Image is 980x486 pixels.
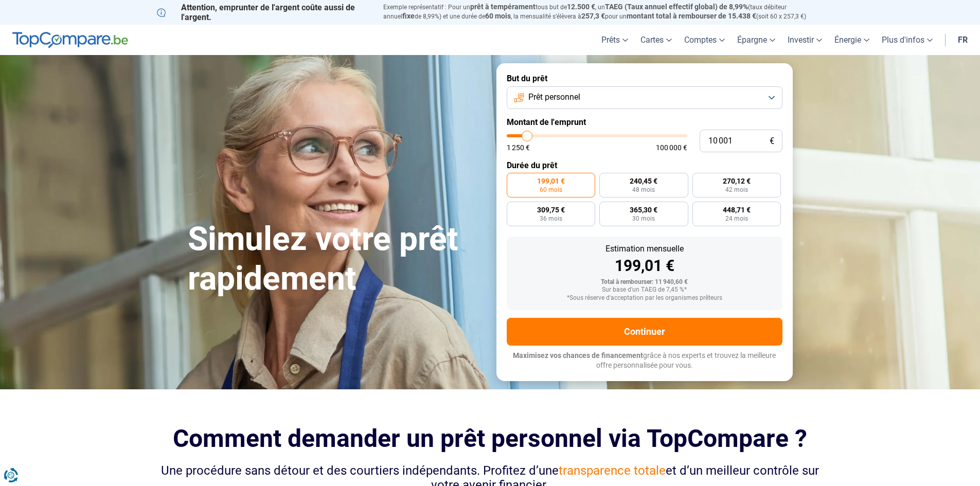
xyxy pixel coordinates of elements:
div: 199,01 € [515,258,774,274]
div: Estimation mensuelle [515,245,774,253]
p: Attention, emprunter de l'argent coûte aussi de l'argent. [157,3,371,22]
button: Continuer [507,318,782,346]
a: fr [952,25,974,55]
label: But du prêt [507,74,782,83]
div: Sur base d'un TAEG de 7,45 %* [515,286,774,294]
a: Investir [781,25,828,55]
span: 309,75 € [537,206,565,213]
span: 36 mois [540,215,562,222]
span: € [770,137,774,146]
span: TAEG (Taux annuel effectif global) de 8,99% [605,3,748,11]
p: grâce à nos experts et trouvez la meilleure offre personnalisée pour vous. [507,351,782,371]
span: 48 mois [632,187,655,193]
span: montant total à rembourser de 15.438 € [627,12,756,20]
a: Cartes [634,25,678,55]
span: 199,01 € [537,177,565,185]
span: 100 000 € [656,144,687,151]
span: prêt à tempérament [470,3,536,11]
span: fixe [402,12,415,20]
span: 365,30 € [630,206,657,213]
h1: Simulez votre prêt rapidement [188,220,484,299]
a: Épargne [731,25,781,55]
button: Prêt personnel [507,86,782,109]
span: 60 mois [485,12,511,20]
span: 60 mois [540,187,562,193]
div: *Sous réserve d'acceptation par les organismes prêteurs [515,295,774,302]
img: TopCompare [12,32,128,48]
span: 42 mois [725,187,748,193]
a: Prêts [595,25,634,55]
label: Durée du prêt [507,160,782,170]
p: Exemple représentatif : Pour un tous but de , un (taux débiteur annuel de 8,99%) et une durée de ... [383,3,824,21]
span: 270,12 € [723,177,751,185]
span: transparence totale [559,463,666,478]
a: Énergie [828,25,876,55]
span: 448,71 € [723,206,751,213]
a: Plus d'infos [876,25,939,55]
span: Maximisez vos chances de financement [513,351,643,359]
span: 30 mois [632,215,655,222]
span: 12.500 € [567,3,595,11]
span: Prêt personnel [528,92,580,103]
h2: Comment demander un prêt personnel via TopCompare ? [157,424,824,453]
span: 240,45 € [630,177,657,185]
a: Comptes [678,25,731,55]
div: Total à rembourser: 11 940,60 € [515,279,774,286]
span: 1 250 € [507,144,530,151]
span: 24 mois [725,215,748,222]
span: 257,3 € [581,12,605,20]
label: Montant de l'emprunt [507,117,782,127]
